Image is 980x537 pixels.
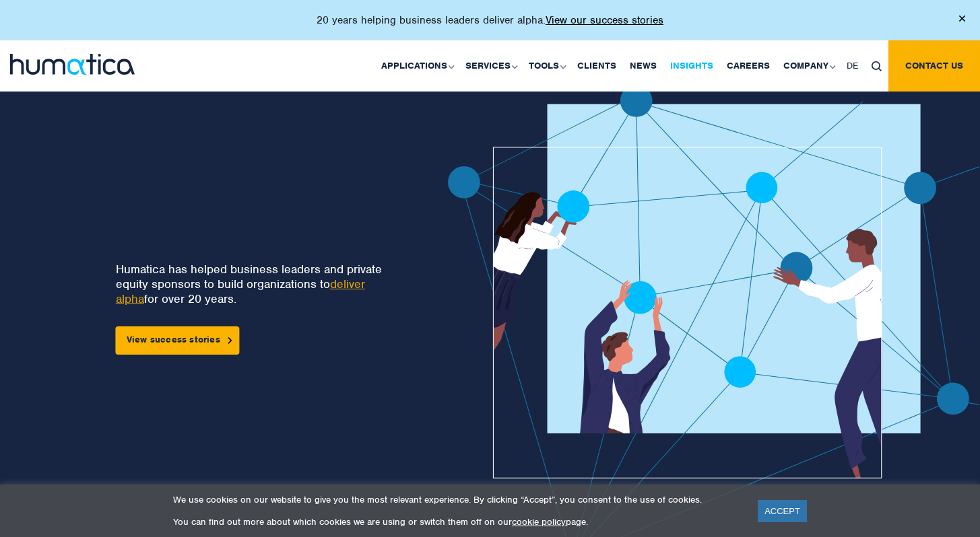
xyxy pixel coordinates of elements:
[228,337,232,343] img: arrowicon
[116,326,240,355] a: View success stories
[888,40,980,92] a: Contact us
[840,40,865,92] a: DE
[173,516,741,528] p: You can find out more about which cookies we are using or switch them off on our page.
[116,262,403,306] p: Humatica has helped business leaders and private equity sponsors to build organizations to for ov...
[374,40,459,92] a: Applications
[623,40,663,92] a: News
[847,60,858,71] span: DE
[10,54,135,75] img: logo
[777,40,840,92] a: Company
[512,516,566,528] a: cookie policy
[116,277,365,306] a: deliver alpha
[758,500,807,522] a: ACCEPT
[663,40,720,92] a: Insights
[459,40,522,92] a: Services
[522,40,570,92] a: Tools
[546,13,663,27] a: View our success stories
[173,494,741,505] p: We use cookies on our website to give you the most relevant experience. By clicking “Accept”, you...
[720,40,777,92] a: Careers
[570,40,623,92] a: Clients
[872,61,882,71] img: search_icon
[317,13,663,27] p: 20 years helping business leaders deliver alpha.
